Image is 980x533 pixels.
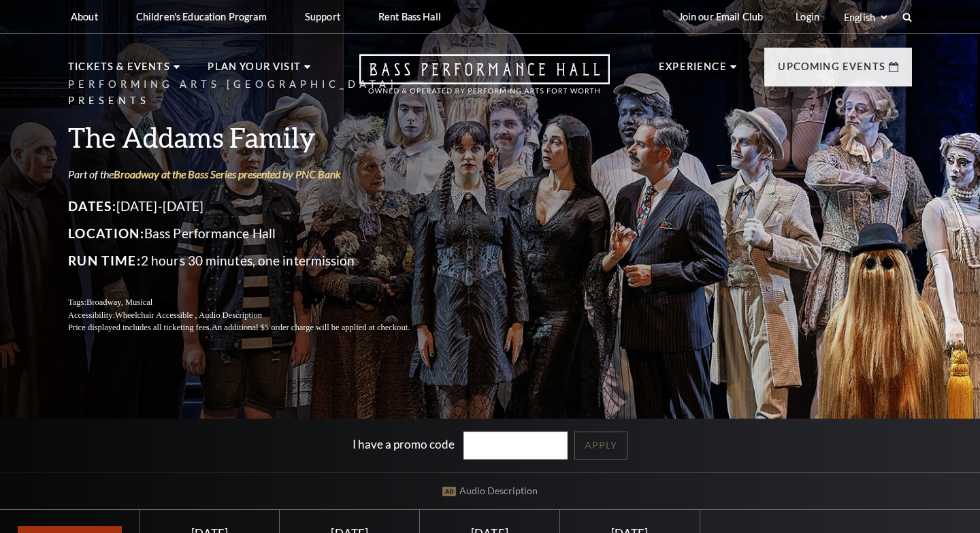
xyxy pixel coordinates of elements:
span: Dates: [68,198,116,214]
p: Accessibility: [68,309,442,322]
p: Bass Performance Hall [68,223,442,244]
span: Location: [68,225,144,241]
select: Select: [841,11,889,24]
span: Broadway, Musical [86,297,152,307]
p: Price displayed includes all ticketing fees. [68,321,442,334]
p: Rent Bass Hall [378,11,441,22]
p: Experience [659,59,727,83]
span: Wheelchair Accessible , Audio Description [115,310,262,320]
p: Support [305,11,340,22]
p: Children's Education Program [136,11,267,22]
h3: The Addams Family [68,120,442,155]
p: About [71,11,98,22]
a: Broadway at the Bass Series presented by PNC Bank [114,167,341,180]
p: 2 hours 30 minutes, one intermission [68,250,442,272]
p: [DATE]-[DATE] [68,195,442,217]
p: Tickets & Events [68,59,170,83]
p: Upcoming Events [778,59,885,83]
span: Run Time: [68,253,141,268]
p: Part of the [68,167,442,182]
span: An additional $5 order charge will be applied at checkout. [212,323,410,332]
label: I have a promo code [353,436,455,451]
p: Tags: [68,296,442,309]
p: Plan Your Visit [208,59,301,83]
